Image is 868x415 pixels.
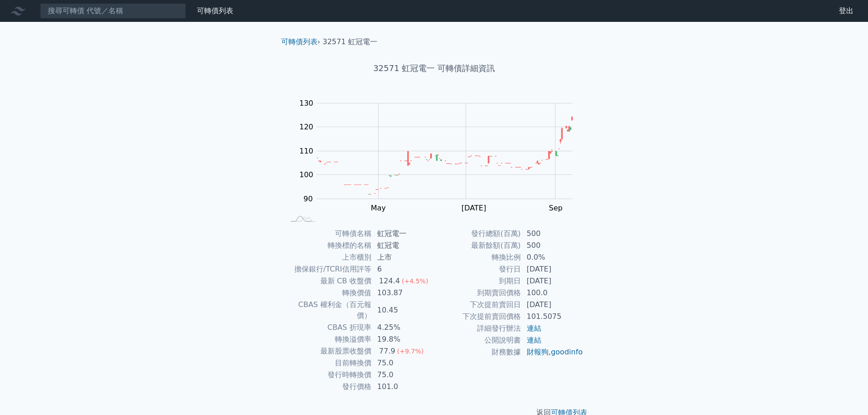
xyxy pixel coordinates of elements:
td: 500 [521,228,584,240]
td: 財務數據 [434,346,521,358]
div: 124.4 [377,276,402,287]
td: 發行價格 [285,381,372,393]
td: 目前轉換價 [285,357,372,369]
td: 可轉債名稱 [285,228,372,240]
td: 公開說明書 [434,334,521,346]
td: 0.0% [521,251,584,263]
a: 連結 [527,336,541,344]
td: 上市櫃別 [285,251,372,263]
td: 101.0 [372,381,434,393]
a: 可轉債列表 [281,37,318,46]
span: (+4.5%) [402,277,428,285]
td: [DATE] [521,263,584,275]
tspan: 100 [299,170,313,179]
input: 搜尋可轉債 代號／名稱 [40,3,186,19]
td: 10.45 [372,299,434,322]
td: , [521,346,584,358]
td: 發行時轉換價 [285,369,372,381]
div: 77.9 [377,346,397,357]
a: 財報狗 [527,348,549,356]
li: › [281,36,320,47]
tspan: 110 [299,147,313,155]
td: 下次提前賣回價格 [434,311,521,323]
td: 500 [521,240,584,251]
td: 到期賣回價格 [434,287,521,299]
td: [DATE] [521,275,584,287]
td: 擔保銀行/TCRI信用評等 [285,263,372,275]
td: 發行日 [434,263,521,275]
tspan: 90 [303,195,313,203]
td: 詳細發行辦法 [434,323,521,334]
td: 虹冠電一 [372,228,434,240]
a: 連結 [527,324,541,333]
td: [DATE] [521,299,584,311]
td: 虹冠電 [372,240,434,251]
td: 19.8% [372,333,434,345]
td: 103.87 [372,287,434,299]
a: 可轉債列表 [197,6,233,15]
tspan: [DATE] [462,204,486,212]
tspan: Sep [549,204,563,212]
td: 101.5075 [521,311,584,323]
span: (+9.7%) [397,348,423,355]
h1: 32571 虹冠電一 可轉債詳細資訊 [274,62,595,75]
td: CBAS 權利金（百元報價） [285,299,372,322]
a: goodinfo [551,348,583,356]
td: 最新餘額(百萬) [434,240,521,251]
li: 32571 虹冠電一 [323,36,377,47]
tspan: May [371,204,386,212]
td: 上市 [372,251,434,263]
td: 轉換標的名稱 [285,240,372,251]
td: 發行總額(百萬) [434,228,521,240]
tspan: 130 [299,99,313,108]
td: 6 [372,263,434,275]
g: Chart [295,99,586,231]
td: 100.0 [521,287,584,299]
td: 轉換價值 [285,287,372,299]
td: CBAS 折現率 [285,322,372,333]
td: 4.25% [372,322,434,333]
td: 到期日 [434,275,521,287]
td: 轉換溢價率 [285,333,372,345]
a: 登出 [832,4,861,18]
td: 下次提前賣回日 [434,299,521,311]
td: 75.0 [372,369,434,381]
td: 75.0 [372,357,434,369]
td: 最新股票收盤價 [285,345,372,357]
td: 轉換比例 [434,251,521,263]
tspan: 120 [299,123,313,131]
td: 最新 CB 收盤價 [285,275,372,287]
